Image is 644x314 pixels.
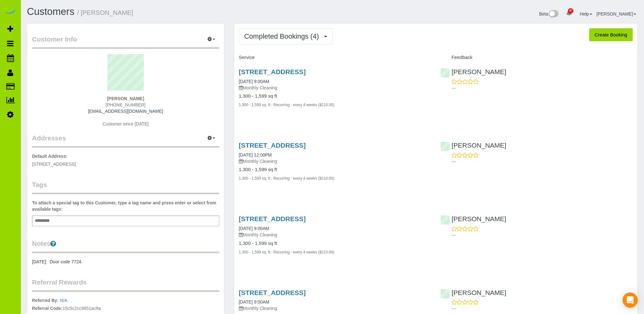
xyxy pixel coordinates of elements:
button: Completed Bookings (4) [239,28,333,44]
a: 47 [563,6,575,20]
a: [STREET_ADDRESS] [239,289,306,296]
strong: [PERSON_NAME] [107,96,144,101]
p: --- [451,85,633,91]
span: Completed Bookings (4) [244,32,322,40]
a: [DATE] 9:00AM [239,299,269,304]
p: --- [451,232,633,238]
p: --- [451,158,633,165]
label: Referral Code: [32,305,62,311]
small: 1,300 - 1,599 sq. ft.: Recurring - every 4 weeks ($210.00) [239,176,334,181]
a: [PERSON_NAME] [440,142,506,149]
img: Automaid Logo [4,6,16,15]
h4: 1,300 - 1,599 sq ft [239,241,431,246]
p: Monthly Cleaning [239,158,431,164]
p: Monthly Cleaning [239,85,431,91]
button: Create Booking [589,28,633,42]
p: Monthly Cleaning [239,305,431,311]
p: Monthly Cleaning [239,232,431,238]
label: To attach a special tag to this Customer, type a tag name and press enter or select from availabl... [32,200,219,212]
div: Open Intercom Messenger [622,292,638,308]
small: 1,300 - 1,599 sq. ft.: Recurring - every 4 weeks ($210.00) [239,250,334,254]
legend: Referral Rewards [32,278,219,292]
a: [EMAIL_ADDRESS][DOMAIN_NAME] [88,109,163,114]
label: Referred By: [32,297,59,304]
h4: 1,300 - 1,599 sq ft [239,93,431,99]
a: [PERSON_NAME] [596,11,636,16]
a: Customers [27,6,74,17]
a: [DATE] 9:00AM [239,79,269,84]
a: [DATE] 9:00AM [239,226,269,231]
span: [PHONE_NUMBER] [105,102,145,107]
h4: 1,300 - 1,599 sq ft [239,167,431,172]
h4: Service [239,55,431,60]
span: 47 [568,8,573,13]
a: [STREET_ADDRESS] [239,215,306,222]
a: [STREET_ADDRESS] [239,142,306,149]
small: 1,300 - 1,599 sq. ft.: Recurring - every 4 weeks ($210.00) [239,103,334,107]
label: Default Address: [32,153,67,159]
a: [PERSON_NAME] [440,215,506,222]
small: / [PERSON_NAME] [77,9,133,16]
a: N/A [60,298,67,303]
span: [STREET_ADDRESS] [32,162,76,167]
p: --- [451,305,633,312]
a: [PERSON_NAME] [440,289,506,296]
a: Help [580,11,592,16]
a: [STREET_ADDRESS] [239,68,306,75]
span: Customer since [DATE] [103,121,149,126]
img: New interface [548,10,558,18]
a: [PERSON_NAME] [440,68,506,75]
h4: Feedback [440,55,633,60]
a: [DATE] 12:00PM [239,152,272,157]
pre: [DATE]: Door code 7724. [32,259,219,265]
a: Beta [539,11,559,16]
legend: Customer Info [32,35,219,49]
legend: Tags [32,180,219,194]
legend: Notes [32,239,219,253]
